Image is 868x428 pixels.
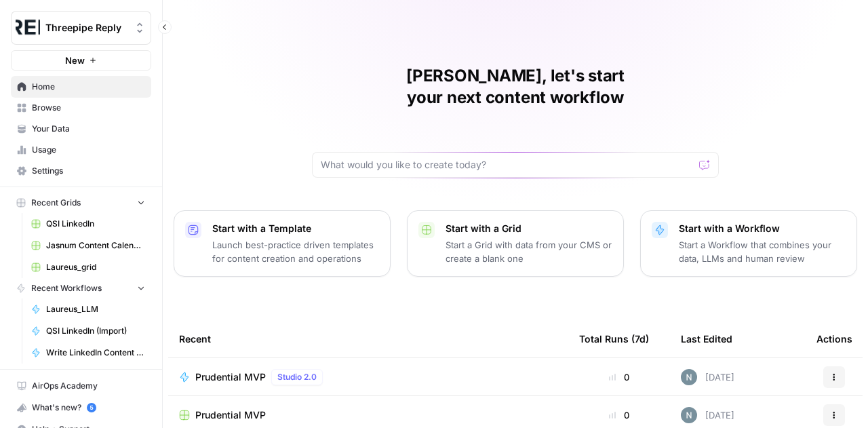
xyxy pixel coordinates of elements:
span: Settings [32,165,145,177]
p: Launch best-practice driven templates for content creation and operations [212,238,379,265]
h1: [PERSON_NAME], let's start your next content workflow [312,65,719,109]
input: What would you like to create today? [321,158,694,172]
p: Start with a Template [212,222,379,235]
img: c5ablnw6d01w38l43ylndsx32y4l [681,407,697,423]
img: Threepipe Reply Logo [16,16,40,40]
span: Write LinkedIn Content [Alt.] [46,347,145,359]
a: Prudential MVPStudio 2.0 [179,369,557,385]
a: AirOps Academy [11,375,151,397]
span: New [65,54,85,67]
button: New [11,50,151,71]
p: Start a Grid with data from your CMS or create a blank one [446,238,612,265]
span: Jasnum Content Calendar [46,239,145,252]
span: QSI LinkedIn (Import) [46,325,145,337]
a: Settings [11,160,151,182]
div: 0 [579,370,659,384]
button: Start with a GridStart a Grid with data from your CMS or create a blank one [407,210,624,277]
button: What's new? 5 [11,397,151,419]
p: Start with a Workflow [679,222,846,235]
div: [DATE] [681,369,734,385]
a: Browse [11,97,151,119]
div: 0 [579,408,659,422]
p: Start a Workflow that combines your data, LLMs and human review [679,238,846,265]
span: Prudential MVP [195,370,266,384]
span: Usage [32,144,145,156]
p: Start with a Grid [446,222,612,235]
a: Laureus_grid [25,256,151,278]
div: [DATE] [681,407,734,423]
a: Home [11,76,151,98]
div: Recent [179,320,557,357]
span: Laureus_grid [46,261,145,273]
span: Recent Workflows [31,282,102,294]
div: Total Runs (7d) [579,320,649,357]
a: Laureus_LLM [25,298,151,320]
span: Your Data [32,123,145,135]
span: QSI LinkedIn [46,218,145,230]
span: Prudential MVP [195,408,266,422]
text: 5 [90,404,93,411]
span: Laureus_LLM [46,303,145,315]
button: Start with a WorkflowStart a Workflow that combines your data, LLMs and human review [640,210,857,277]
span: Home [32,81,145,93]
span: Recent Grids [31,197,81,209]
span: Browse [32,102,145,114]
div: What's new? [12,397,151,418]
a: Write LinkedIn Content [Alt.] [25,342,151,364]
span: Threepipe Reply [45,21,127,35]
a: Jasnum Content Calendar [25,235,151,256]
div: Last Edited [681,320,732,357]
a: Your Data [11,118,151,140]
img: c5ablnw6d01w38l43ylndsx32y4l [681,369,697,385]
button: Start with a TemplateLaunch best-practice driven templates for content creation and operations [174,210,391,277]
a: QSI LinkedIn (Import) [25,320,151,342]
span: AirOps Academy [32,380,145,392]
button: Recent Grids [11,193,151,213]
span: Studio 2.0 [277,371,317,383]
a: Prudential MVP [179,408,557,422]
div: Actions [816,320,852,357]
button: Workspace: Threepipe Reply [11,11,151,45]
a: 5 [87,403,96,412]
a: Usage [11,139,151,161]
button: Recent Workflows [11,278,151,298]
a: QSI LinkedIn [25,213,151,235]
